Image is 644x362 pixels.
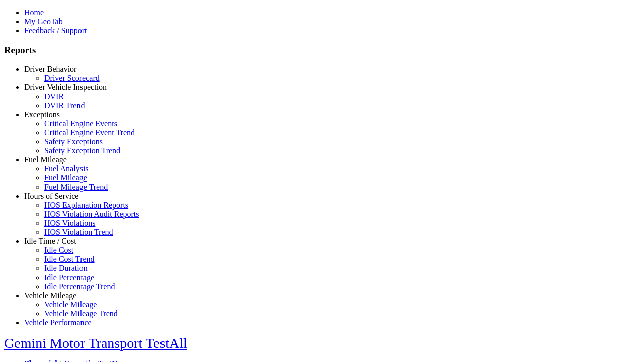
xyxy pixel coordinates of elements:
[44,164,89,173] a: Fuel Analysis
[24,65,76,73] a: Driver Behavior
[44,74,100,82] a: Driver Scorecard
[44,255,95,263] a: Idle Cost Trend
[44,228,113,236] a: HOS Violation Trend
[44,246,73,254] a: Idle Cost
[24,26,87,35] a: Feedback / Support
[44,264,88,273] a: Idle Duration
[24,83,107,92] a: Driver Vehicle Inspection
[44,92,64,101] a: DVIR
[24,291,76,300] a: Vehicle Mileage
[44,183,108,191] a: Fuel Mileage Trend
[44,210,139,218] a: HOS Violation Audit Reports
[44,273,94,282] a: Idle Percentage
[24,318,92,327] a: Vehicle Performance
[44,101,85,110] a: DVIR Trend
[4,335,187,351] a: Gemini Motor Transport TestAll
[24,192,78,200] a: Hours of Service
[44,282,115,291] a: Idle Percentage Trend
[44,309,118,318] a: Vehicle Mileage Trend
[4,45,640,56] h3: Reports
[44,146,120,155] a: Safety Exception Trend
[44,300,97,309] a: Vehicle Mileage
[24,155,67,164] a: Fuel Mileage
[24,110,60,119] a: Exceptions
[44,119,117,128] a: Critical Engine Events
[24,237,76,245] a: Idle Time / Cost
[44,219,95,227] a: HOS Violations
[44,128,135,137] a: Critical Engine Event Trend
[24,17,63,26] a: My GeoTab
[44,137,103,146] a: Safety Exceptions
[24,8,44,17] a: Home
[44,201,128,209] a: HOS Explanation Reports
[44,173,87,182] a: Fuel Mileage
